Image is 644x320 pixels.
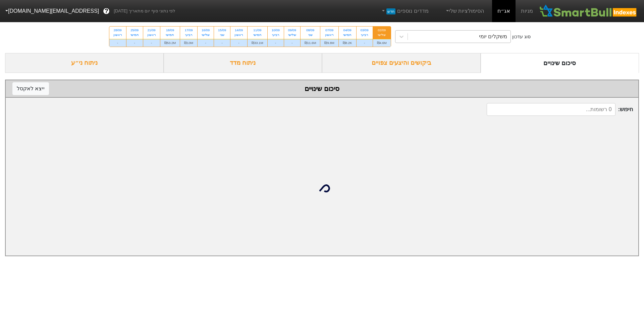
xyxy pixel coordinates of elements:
[202,28,210,33] div: 16/09
[184,33,193,37] div: רביעי
[230,39,247,47] div: -
[113,28,122,33] div: 28/09
[164,53,322,73] div: ניתוח מדד
[180,39,197,47] div: ₪13M
[164,33,176,37] div: חמישי
[378,4,431,18] a: מדדים נוספיםחדש
[164,28,176,33] div: 18/09
[373,39,391,47] div: ₪4.6M
[126,39,143,47] div: -
[234,28,243,33] div: 14/09
[512,33,531,40] div: סוג עדכון
[214,39,230,47] div: -
[12,82,49,95] button: ייצא לאקסל
[130,28,139,33] div: 25/09
[320,39,338,47] div: ₪9.8M
[442,4,487,18] a: הסימולציות שלי
[284,39,300,47] div: -
[272,28,280,33] div: 10/09
[143,39,160,47] div: -
[160,39,180,47] div: ₪53.2M
[377,28,387,33] div: 02/09
[361,33,369,37] div: רביעי
[252,33,263,37] div: חמישי
[305,33,316,37] div: שני
[487,103,633,116] span: חיפוש :
[272,33,280,37] div: רביעי
[386,8,395,14] span: חדש
[130,33,139,37] div: חמישי
[322,53,481,73] div: ביקושים והיצעים צפויים
[202,33,210,37] div: שלישי
[314,180,330,196] img: loading...
[105,7,108,16] span: ?
[288,28,296,33] div: 09/09
[479,33,507,41] div: משקלים יומי
[218,33,226,37] div: שני
[147,33,156,37] div: ראשון
[252,28,263,33] div: 11/09
[12,84,632,94] div: סיכום שינויים
[184,28,193,33] div: 17/09
[218,28,226,33] div: 15/09
[343,33,352,37] div: חמישי
[268,39,284,47] div: -
[339,39,356,47] div: ₪8.2K
[343,28,352,33] div: 04/09
[5,53,164,73] div: ניתוח ני״ע
[361,28,369,33] div: 03/09
[324,33,334,37] div: ראשון
[113,33,122,37] div: ראשון
[357,39,373,47] div: -
[481,53,639,73] div: סיכום שינויים
[305,28,316,33] div: 08/09
[487,103,615,116] input: 0 רשומות...
[288,33,296,37] div: שלישי
[147,28,156,33] div: 21/09
[114,8,175,14] span: לפי נתוני סוף יום מתאריך [DATE]
[198,39,214,47] div: -
[109,39,126,47] div: -
[234,33,243,37] div: ראשון
[538,4,639,18] img: SmartBull
[301,39,320,47] div: ₪11.6M
[377,33,387,37] div: שלישי
[248,39,267,47] div: ₪33.1M
[324,28,334,33] div: 07/09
